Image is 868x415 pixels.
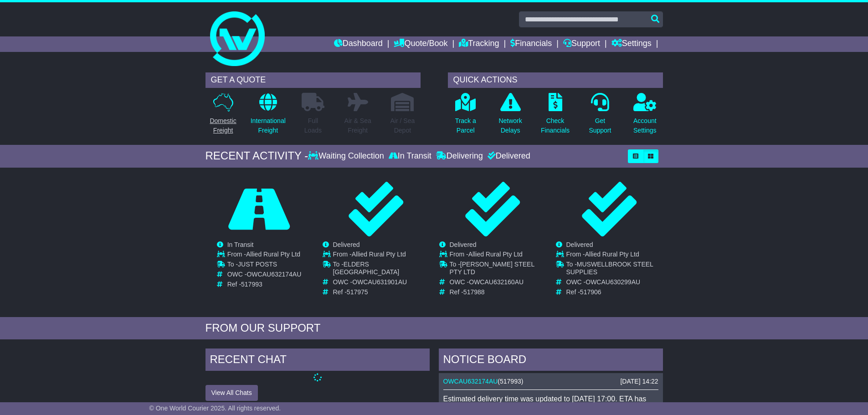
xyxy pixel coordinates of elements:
span: Delivered [566,241,593,248]
a: NetworkDelays [498,92,522,140]
a: InternationalFreight [250,92,286,140]
span: JUST POSTS [238,261,277,268]
td: OWC - [566,278,663,288]
td: OWC - [450,278,546,288]
a: Financials [510,36,552,52]
p: Track a Parcel [455,116,476,135]
td: From - [227,251,302,261]
span: 517975 [347,288,368,296]
span: OWCAU632160AU [469,278,524,286]
div: In Transit [386,151,434,161]
div: GET A QUOTE [205,72,421,88]
td: From - [333,251,429,261]
p: Network Delays [498,116,522,135]
span: OWCAU632174AU [247,271,301,278]
a: DomesticFreight [209,92,236,140]
a: Support [563,36,600,52]
td: To - [566,261,663,278]
span: OWCAU631901AU [352,278,407,286]
a: CheckFinancials [540,92,570,140]
td: OWC - [333,278,429,288]
span: Delivered [333,241,360,248]
td: To - [450,261,546,278]
span: MUSWELLBROOK STEEL SUPPLIES [566,261,653,276]
span: In Transit [227,241,254,248]
td: Ref - [450,288,546,296]
div: Estimated delivery time was updated to [DATE] 17:00. ETA has been extended to 1 + business day.. [443,395,658,412]
button: View All Chats [205,385,258,401]
span: Allied Rural Pty Ltd [468,251,523,258]
a: OWCAU632174AU [443,378,498,385]
div: [DATE] 14:22 [620,378,658,385]
span: Allied Rural Pty Ltd [246,251,300,258]
span: Delivered [450,241,477,248]
td: To - [333,261,429,278]
span: Allied Rural Pty Ltd [585,251,639,258]
a: AccountSettings [633,92,657,140]
span: 517988 [463,288,485,296]
span: © One World Courier 2025. All rights reserved. [149,405,281,412]
td: OWC - [227,271,302,281]
div: QUICK ACTIONS [448,72,663,88]
div: Waiting Collection [308,151,386,161]
p: Air & Sea Freight [344,116,371,135]
span: Allied Rural Pty Ltd [352,251,406,258]
p: Full Loads [302,116,324,135]
p: Domestic Freight [210,116,236,135]
div: FROM OUR SUPPORT [205,322,663,335]
p: International Freight [251,116,286,135]
span: [PERSON_NAME] STEEL PTY LTD [450,261,534,276]
p: Air / Sea Depot [390,116,415,135]
p: Get Support [589,116,611,135]
div: ( ) [443,378,658,385]
td: From - [450,251,546,261]
a: GetSupport [588,92,611,140]
p: Account Settings [633,116,657,135]
span: 517993 [241,281,262,288]
a: Quote/Book [394,36,447,52]
div: NOTICE BOARD [439,348,663,373]
div: Delivered [485,151,530,161]
div: RECENT ACTIVITY - [205,149,308,163]
td: Ref - [227,281,302,288]
p: Check Financials [541,116,570,135]
span: ELDERS [GEOGRAPHIC_DATA] [333,261,400,276]
span: OWCAU630299AU [586,278,640,286]
span: 517993 [500,378,521,385]
td: Ref - [566,288,663,296]
td: From - [566,251,663,261]
a: Settings [611,36,652,52]
span: 517906 [580,288,601,296]
div: RECENT CHAT [205,348,430,373]
a: Dashboard [334,36,383,52]
a: Tracking [459,36,499,52]
div: Delivering [434,151,485,161]
a: Track aParcel [455,92,477,140]
td: To - [227,261,302,271]
td: Ref - [333,288,429,296]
